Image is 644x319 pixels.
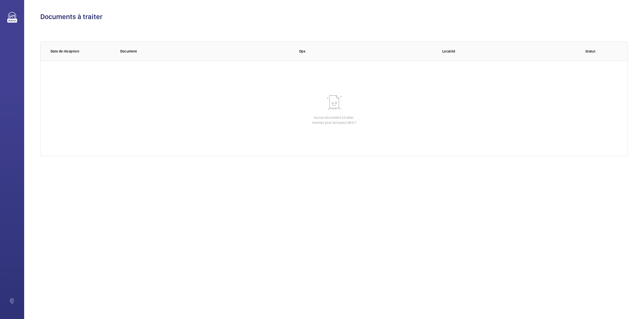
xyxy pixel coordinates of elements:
p: Localité [442,49,577,54]
p: Document [120,49,291,54]
p: Date de réception [51,49,112,54]
h1: Documents à traiter [40,12,628,21]
p: Ops [299,49,434,54]
p: Aucun document à traiter, revenez plus tard peut-être ? [312,115,356,125]
p: Statut [585,49,618,54]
